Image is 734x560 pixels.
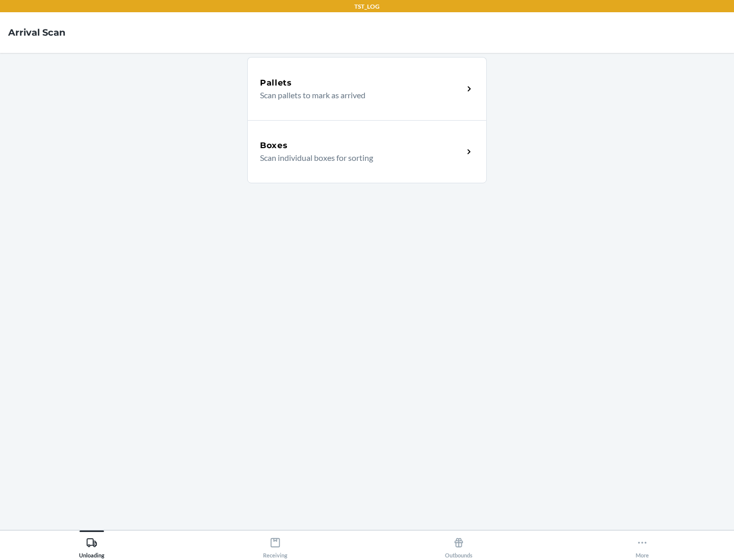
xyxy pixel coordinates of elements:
p: Scan pallets to mark as arrived [260,89,455,101]
button: Outbounds [367,530,550,558]
div: Unloading [79,533,104,558]
p: TST_LOG [354,2,380,11]
div: Receiving [263,533,287,558]
a: PalletsScan pallets to mark as arrived [247,57,487,120]
button: More [550,530,734,558]
h5: Pallets [260,77,292,89]
p: Scan individual boxes for sorting [260,152,455,164]
a: BoxesScan individual boxes for sorting [247,120,487,183]
div: Outbounds [445,533,473,558]
h5: Boxes [260,139,288,152]
button: Receiving [183,530,367,558]
div: More [636,533,649,558]
h4: Arrival Scan [8,26,65,39]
